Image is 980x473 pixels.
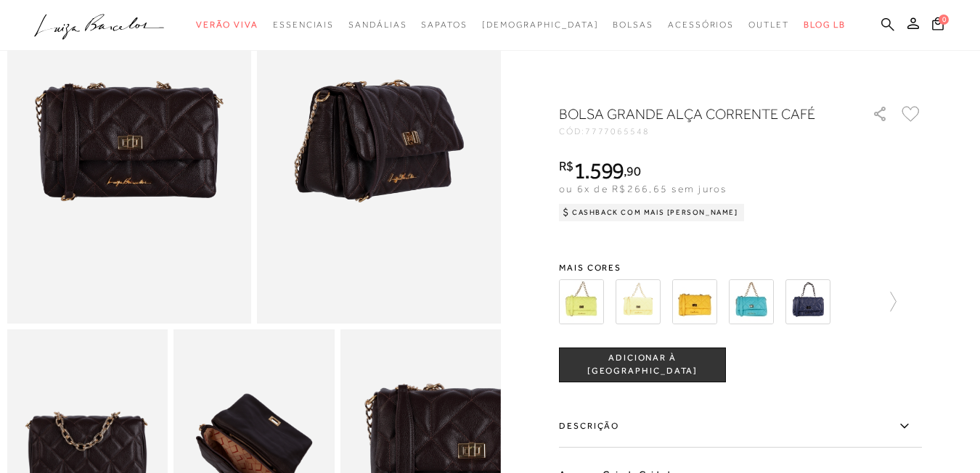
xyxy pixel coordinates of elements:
[785,279,830,324] img: BOLSA GRANDE ALÇA CORRENTE AZUL ATLÂNTICO
[348,12,407,38] a: categoryNavScreenReaderText
[559,104,831,124] h1: BOLSA GRANDE ALÇA CORRENTE CAFÉ
[559,183,727,194] span: ou 6x de R$266,65 sem juros
[482,20,599,30] span: [DEMOGRAPHIC_DATA]
[668,12,734,38] a: categoryNavScreenReaderText
[273,20,334,30] span: Essenciais
[348,20,407,30] span: Sandálias
[585,126,650,136] span: 7777065548
[613,20,653,30] span: Bolsas
[421,20,467,30] span: Sapatos
[559,279,604,324] img: BOLSA GRANDE ALÇA CORRENTA AMARELA
[559,127,849,136] div: CÓD:
[748,20,789,30] span: Outlet
[729,279,774,324] img: BOLSA GRANDE ALÇA CORRENTE AZUL
[560,352,725,377] span: ADICIONAR À [GEOGRAPHIC_DATA]
[668,20,734,30] span: Acessórios
[928,16,948,36] button: 0
[804,20,846,30] span: BLOG LB
[559,406,922,448] label: Descrição
[624,165,640,178] i: ,
[616,279,661,324] img: BOLSA GRANDE ALÇA CORRENTE AMARELA
[196,20,258,30] span: Verão Viva
[559,160,573,173] i: R$
[559,204,744,221] div: Cashback com Mais [PERSON_NAME]
[573,157,624,184] span: 1.599
[273,12,334,38] a: categoryNavScreenReaderText
[613,12,653,38] a: categoryNavScreenReaderText
[421,12,467,38] a: categoryNavScreenReaderText
[804,12,846,38] a: BLOG LB
[939,15,949,25] span: 0
[196,12,258,38] a: categoryNavScreenReaderText
[672,279,717,324] img: BOLSA GRANDE ALÇA CORRENTE AMARELA
[626,163,640,178] span: 90
[559,347,726,382] button: ADICIONAR À [GEOGRAPHIC_DATA]
[748,12,789,38] a: categoryNavScreenReaderText
[559,263,922,272] span: Mais cores
[482,12,599,38] a: noSubCategoriesText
